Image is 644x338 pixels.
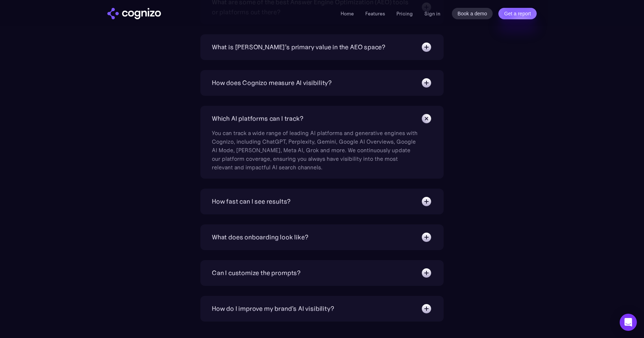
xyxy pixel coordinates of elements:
div: Open Intercom Messenger [620,314,637,331]
div: You can track a wide range of leading AI platforms and generative engines with Cognizo, including... [212,124,419,172]
a: Get a report [498,8,537,19]
div: What does onboarding look like? [212,232,308,242]
a: Sign in [424,9,440,18]
div: What is [PERSON_NAME]’s primary value in the AEO space? [212,42,385,52]
a: Home [341,10,354,17]
a: home [107,8,161,19]
div: Which AI platforms can I track? [212,114,303,124]
a: Book a demo [452,8,493,19]
div: Can I customize the prompts? [212,268,301,278]
a: Pricing [396,10,413,17]
a: Features [365,10,385,17]
div: How do I improve my brand's AI visibility? [212,304,334,314]
div: How does Cognizo measure AI visibility? [212,78,332,88]
img: cognizo logo [107,8,161,19]
div: How fast can I see results? [212,197,291,207]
